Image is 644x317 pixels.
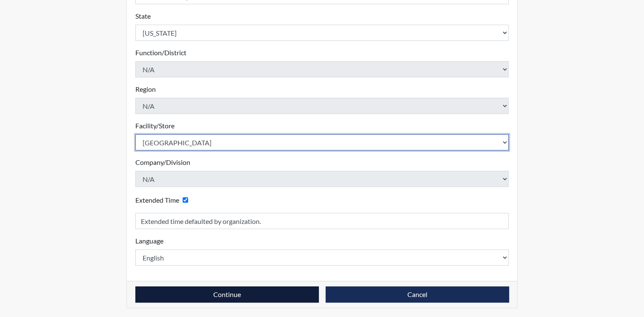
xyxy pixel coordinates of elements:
label: Function/District [135,48,186,58]
label: Facility/Store [135,121,175,131]
label: State [135,11,151,21]
button: Continue [135,286,319,303]
label: Language [135,236,163,246]
label: Company/Division [135,157,190,167]
label: Extended Time [135,195,179,205]
input: Reason for Extension [135,213,509,229]
div: Checking this box will provide the interviewee with an accomodation of extra time to answer each ... [135,194,192,206]
button: Cancel [326,286,509,303]
label: Region [135,84,156,94]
